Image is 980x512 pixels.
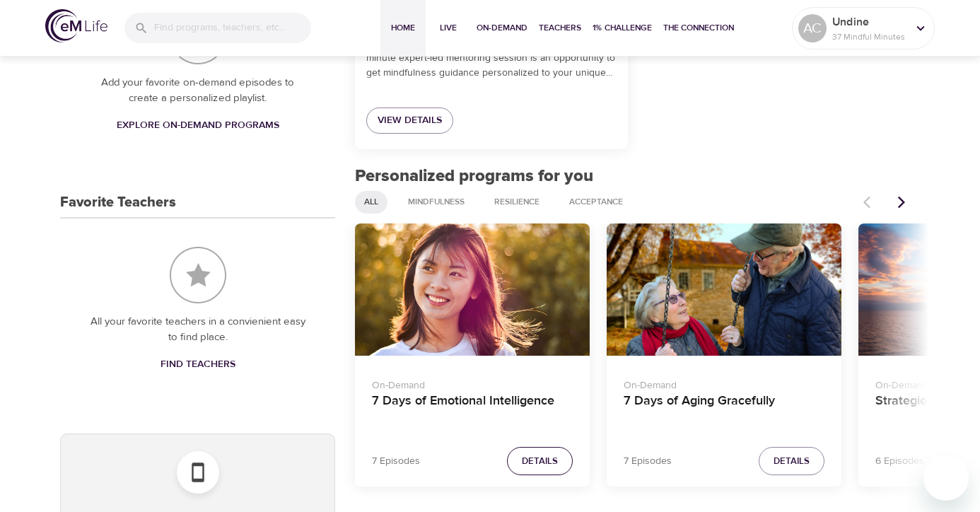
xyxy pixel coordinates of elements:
[117,117,279,134] span: Explore On-Demand Programs
[774,453,810,470] span: Details
[798,14,827,42] div: AC
[355,191,387,214] div: All
[88,314,307,346] p: All your favorite teachers in a convienient easy to find place.
[832,13,907,30] p: Undine
[386,21,420,35] span: Home
[477,21,527,35] span: On-Demand
[111,112,285,139] a: Explore On-Demand Programs
[561,196,631,208] span: Acceptance
[485,191,549,214] div: Resilience
[522,453,558,470] span: Details
[593,21,652,35] span: 1% Challenge
[372,393,573,427] h4: 7 Days of Emotional Intelligence
[624,454,672,469] p: 7 Episodes
[155,351,241,378] a: Find Teachers
[45,9,107,42] img: logo
[886,187,917,218] button: Next items
[154,13,311,43] input: Find programs, teachers, etc...
[372,454,420,469] p: 7 Episodes
[355,223,590,356] button: 7 Days of Emotional Intelligence
[366,36,616,81] p: Mindfulness practice can fluctuate with our lives. A 20-minute expert-led mentoring session is an...
[607,223,841,356] button: 7 Days of Aging Gracefully
[539,21,581,35] span: Teachers
[560,191,632,214] div: Acceptance
[624,393,824,427] h4: 7 Days of Aging Gracefully
[355,166,917,187] h2: Personalized programs for you
[372,373,573,393] p: On-Demand
[507,447,573,476] button: Details
[832,30,907,43] p: 37 Mindful Minutes
[399,191,474,214] div: Mindfulness
[88,75,307,107] p: Add your favorite on-demand episodes to create a personalized playlist.
[60,194,176,211] h3: Favorite Teachers
[663,21,734,35] span: The Connection
[759,447,824,476] button: Details
[366,107,453,134] a: View Details
[161,356,235,373] span: Find Teachers
[170,247,226,303] img: Favorite Teachers
[378,112,442,129] span: View Details
[486,196,548,208] span: Resilience
[431,21,465,35] span: Live
[624,373,824,393] p: On-Demand
[356,196,387,208] span: All
[923,455,969,501] iframe: Button to launch messaging window
[875,454,924,469] p: 6 Episodes
[399,196,473,208] span: Mindfulness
